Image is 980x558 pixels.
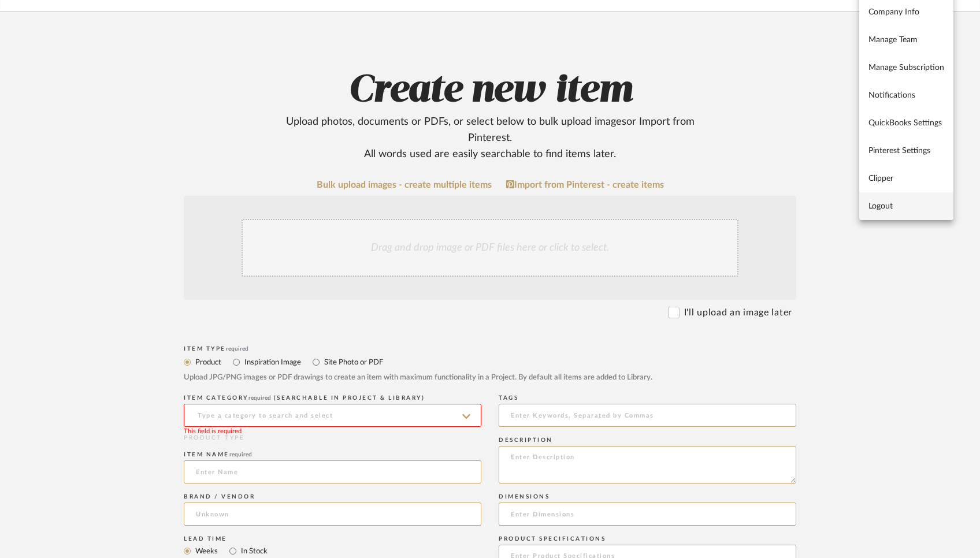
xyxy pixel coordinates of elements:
[868,62,944,72] span: Manage Subscription
[868,7,944,17] span: Company Info
[868,146,944,155] span: Pinterest Settings
[868,201,944,211] span: Logout
[868,173,944,183] span: Clipper
[868,118,944,128] span: QuickBooks Settings
[868,35,944,44] span: Manage Team
[868,90,944,100] span: Notifications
